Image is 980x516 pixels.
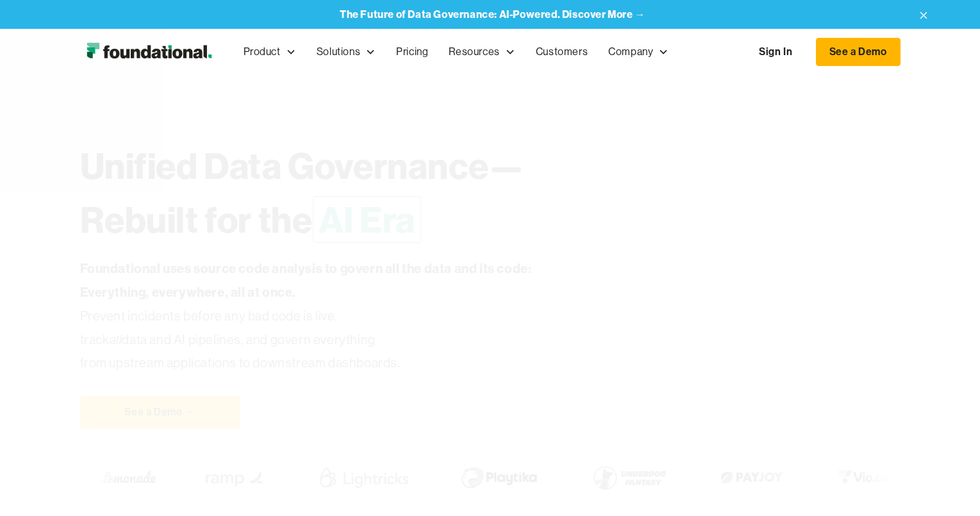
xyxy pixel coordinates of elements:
div: Solutions [317,44,360,60]
div: Resources [438,31,525,73]
h1: Unified Data Governance— Rebuilt for the [80,139,627,247]
div: Product [244,44,281,60]
img: Payjoy [714,467,790,487]
img: Lemonade [101,467,156,487]
strong: The Future of Data Governance: AI-Powered. Discover More → [340,8,645,21]
em: all [110,331,122,347]
img: Playtika [454,460,545,495]
img: Foundational Logo [80,39,218,65]
div: Product [233,31,306,73]
a: home [80,39,218,65]
img: Underdog Fantasy [586,460,673,495]
a: Pricing [386,31,438,73]
p: Prevent incidents before any bad code is live, track data and AI pipelines, and govern everything... [80,257,572,375]
a: See a Demo → [80,395,240,429]
img: Ramp [197,460,274,495]
div: Resources [449,44,499,60]
span: AI Era [313,196,422,243]
a: Sign In [746,38,805,65]
strong: Foundational uses source code analysis to govern all the data and its code: Everything, everywher... [80,260,532,300]
a: Customers [526,31,598,73]
img: Vio.com [831,467,905,487]
div: Solutions [306,31,386,73]
a: See a Demo [816,38,901,66]
a: The Future of Data Governance: AI-Powered. Discover More → [340,8,645,21]
img: Lightricks [315,460,413,495]
div: Company [608,44,653,60]
div: Company [598,31,679,73]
